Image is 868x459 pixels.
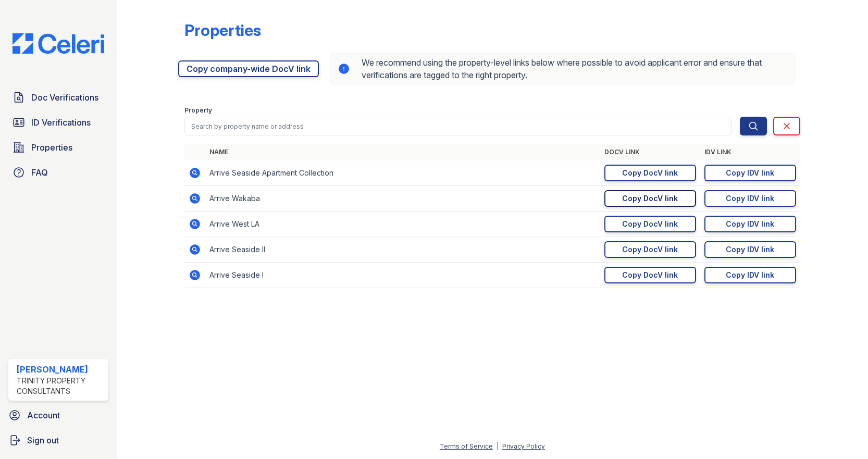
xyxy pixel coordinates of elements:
[726,168,774,178] div: Copy IDV link
[178,60,319,77] a: Copy company-wide DocV link
[704,267,796,283] a: Copy IDV link
[205,144,600,160] th: Name
[184,106,212,115] label: Property
[704,216,796,232] a: Copy IDV link
[8,137,108,158] a: Properties
[604,216,696,232] a: Copy DocV link
[604,165,696,181] a: Copy DocV link
[205,212,600,237] td: Arrive West LA
[205,263,600,288] td: Arrive Seaside I
[704,165,796,181] a: Copy IDV link
[31,166,48,179] span: FAQ
[4,33,113,54] img: CE_Logo_Blue-a8612792a0a2168367f1c8372b55b34899dd931a85d93a1a3d3e32e68fde9ad4.png
[726,219,774,229] div: Copy IDV link
[622,270,678,280] div: Copy DocV link
[205,237,600,263] td: Arrive Seaside II
[704,190,796,207] a: Copy IDV link
[329,52,796,85] div: We recommend using the property-level links below where possible to avoid applicant error and ens...
[604,190,696,207] a: Copy DocV link
[726,244,774,255] div: Copy IDV link
[184,21,261,40] div: Properties
[31,91,98,104] span: Doc Verifications
[31,116,91,129] span: ID Verifications
[184,117,731,135] input: Search by property name or address
[600,144,700,160] th: DocV Link
[8,87,108,108] a: Doc Verifications
[8,112,108,133] a: ID Verifications
[700,144,800,160] th: IDV Link
[17,363,104,376] div: [PERSON_NAME]
[704,241,796,258] a: Copy IDV link
[497,442,499,450] div: |
[726,193,774,204] div: Copy IDV link
[17,376,104,396] div: Trinity Property Consultants
[4,430,113,451] a: Sign out
[440,442,493,450] a: Terms of Service
[622,219,678,229] div: Copy DocV link
[8,162,108,183] a: FAQ
[622,168,678,178] div: Copy DocV link
[726,270,774,280] div: Copy IDV link
[604,241,696,258] a: Copy DocV link
[502,442,545,450] a: Privacy Policy
[4,405,113,426] a: Account
[27,409,60,421] span: Account
[27,434,59,446] span: Sign out
[205,160,600,186] td: Arrive Seaside Apartment Collection
[604,267,696,283] a: Copy DocV link
[622,244,678,255] div: Copy DocV link
[622,193,678,204] div: Copy DocV link
[31,141,72,154] span: Properties
[205,186,600,212] td: Arrive Wakaba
